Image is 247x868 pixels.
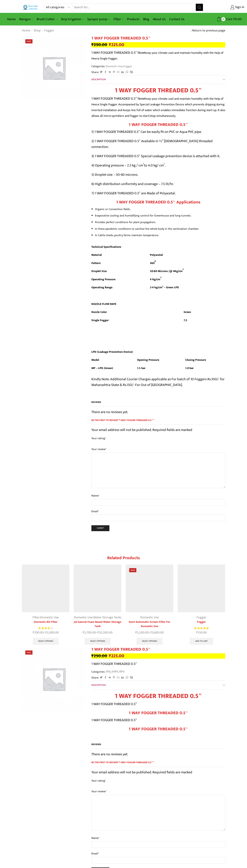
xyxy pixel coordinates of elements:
[83,630,96,635] bdi: 2,700.00
[22,28,54,33] nav: Breadcrumb
[97,630,112,635] bdi: 32,500.00
[194,626,209,630] span: Rated out of 5
[135,630,137,635] span: ₹
[91,138,225,150] p: 2) 1 WAY FOGGER THREADED 0.5″ Available in ½’’ [DEMOGRAPHIC_DATA] threaded connection.
[91,153,225,159] p: 3) 1 WAY FOGGER THREADED 0.5″ Special Leakage prevention device is attached with it.
[91,509,225,514] label: Email
[95,220,225,225] li: Provides perfect conditions for plant propagation.
[59,15,85,23] a: Drip Irrigation
[91,253,102,257] strong: Material
[32,615,39,620] a: Filter
[91,851,225,856] label: Email
[74,615,92,620] a: Domestic Use
[91,652,107,660] bdi: 250.00
[91,400,225,407] h2: Reviews
[129,568,136,572] span: Sale
[91,418,225,425] span: Be the first to review “1 WAY FOGGER THREADED 0.5″”
[91,670,125,674] span: Categories: ,
[91,64,132,68] span: Categories: ,
[207,16,242,23] a: 0 Cart ₹0.00
[196,630,198,635] span: ₹
[95,213,225,218] li: Evaporative cooling and humidifying control for Greenhouse and long tunnels.
[85,15,112,23] a: Sprayer pump
[95,233,225,238] li: In Cattle sheds, poultry farms maintain temperature.
[91,96,225,118] span: Keep your climate cool and maintain humidity with the help of Heera Single Fogger. Accompanied by...
[22,36,86,100] img: Placeholder
[91,122,225,127] h2: 1 WAY FOGGER THREADED 0.5″
[91,96,225,119] p: 1 WAY FOGGER THREADED 0.5″ Now
[105,669,118,674] a: घरेलू उपयोग
[38,626,50,630] span: Rated out of 5
[150,253,163,257] strong: Polyacetal
[185,358,206,362] strong: Closing Pressure
[91,647,225,652] h1: 1 WAY FOGGER THREADED 0.5″
[33,630,34,635] span: ₹
[33,638,59,645] a: Select options for “Domestic RO Filter”
[225,17,232,22] span: Cart
[85,638,111,645] a: Select options for “Jal Samrat Foam Based Water Storage Tank”
[91,310,107,314] strong: Nozzle Color
[119,669,125,674] a: फॉगर
[91,41,107,48] bdi: 250.00
[35,15,59,23] a: Brush Cutter
[91,836,225,840] label: Name
[91,245,121,249] strong: Technical Specifications
[91,743,225,749] h2: Reviews
[150,630,152,635] span: ₹
[164,162,165,165] sup: 2
[150,630,164,635] bdi: 3,600.00
[137,638,163,645] a: Select options for “Semi-Automatic Screen Filter For Domestic Use”
[91,692,225,700] h1: 1 WAY FOGGER THREADED 0.5″
[91,190,225,196] p: 7) 1 WAY FOGGER THREADED 0.5″ are Made of Polyacetal.
[183,268,184,271] sup: 2
[97,630,99,635] span: ₹
[91,318,109,323] strong: Single Fogger
[167,15,186,23] a: Contact Us
[91,779,225,783] label: Your rating
[107,554,140,562] span: Related products
[126,565,173,612] img: Semi-Automatic Screen Filter for Domestic Use
[150,285,179,290] strong: 2-4 kg/cm² – Green LPD
[91,70,99,74] span: Share:
[38,626,53,630] div: Rated 4.00 out of 5
[91,376,225,388] p: Kindly Note: Additional Courier Charges applicable as For batch of 10 Foggers Rs.100/- for Mahara...
[184,318,187,323] strong: 7.5
[22,620,69,624] a: Domestic RO Filter
[91,769,192,775] span: Your email address will not be published. Required fields are marked
[91,277,115,282] strong: Operating Pressure
[91,727,225,732] h3: 1 WAY FOGGER THREADED 0.5″
[233,16,235,22] span: ₹
[91,269,107,273] strong: Droplet Size
[184,310,191,314] strong: Green
[150,277,160,282] strong: 4 Kg/cm
[91,50,225,61] p: 1 WAY FOGGER THREADED 0.5″ Now
[135,630,149,635] bdi: 3,200.00
[91,200,225,205] h3: 1 WAY FOGGER THREADED 0.5″ Applications
[45,630,59,635] bdi: 2,000.00
[109,652,111,660] span: ₹
[91,36,225,41] h1: 1 WAY FOGGER THREADED 0.5″
[91,789,225,794] label: Your review
[155,260,156,263] sup: 0
[91,761,225,767] span: Be the first to review “1 WAY FOGGER THREADED 0.5″”
[22,28,30,33] a: Home
[178,620,225,624] a: Fogger
[17,15,35,23] a: Raingun
[91,163,225,168] p: 4) Operating pressure – 2.5 kg / cm to 4.0 kg/ cm .
[95,207,225,212] li: Organic or Convention fields.
[109,41,124,48] bdi: 225.00
[91,701,225,707] p: 1 WAY FOGGER THREADED 0.5″
[196,630,207,635] bdi: 150.00
[40,615,59,620] a: Domestic Use
[91,681,225,689] a: Description
[140,615,159,620] a: Domestic Use
[137,358,159,362] strong: Opening Pressure
[91,447,225,452] label: Your review
[123,64,132,69] a: Fogger
[194,626,209,630] div: Rated 5.00 out of 5
[91,493,225,498] label: Name
[91,436,225,440] label: Your rating
[91,50,223,61] span: Keep your climate cool and maintain humidity with the help of Heera Single Fogger.
[91,41,94,48] span: ₹
[91,710,225,716] h2: 1 WAY FOGGER THREADED 0.5″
